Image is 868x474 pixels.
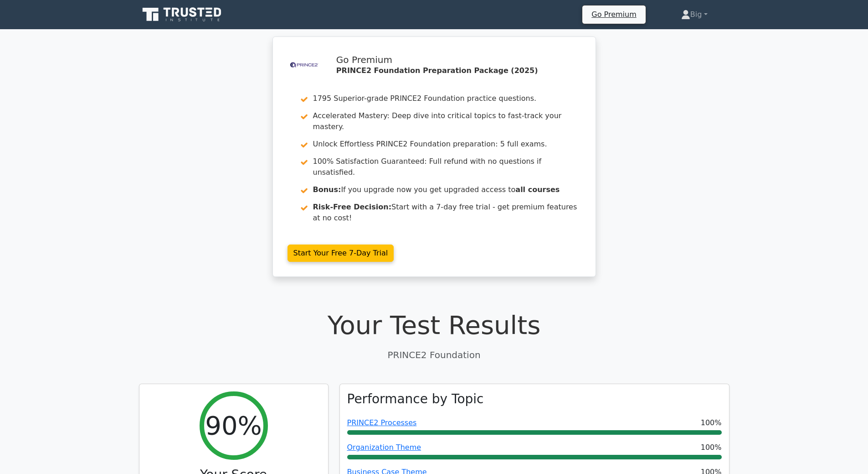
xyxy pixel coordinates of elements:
[139,310,729,340] h1: Your Test Results
[288,245,394,262] a: Start Your Free 7-Day Trial
[659,5,729,24] a: Big
[347,391,484,407] h3: Performance by Topic
[347,418,417,427] a: PRINCE2 Processes
[586,8,642,21] a: Go Premium
[347,443,421,452] a: Organization Theme
[139,348,729,362] p: PRINCE2 Foundation
[701,417,722,428] span: 100%
[205,410,262,441] h2: 90%
[701,442,722,453] span: 100%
